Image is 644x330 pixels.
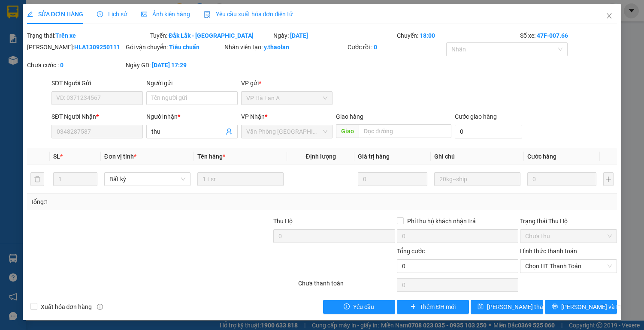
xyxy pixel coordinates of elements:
span: [PERSON_NAME] thay đổi [487,302,556,312]
span: VP Nhận [241,113,265,120]
span: Thêm ĐH mới [420,302,456,312]
span: save [478,303,484,310]
span: SỬA ĐƠN HÀNG [27,11,83,18]
b: y.thaolan [264,44,289,51]
span: picture [141,11,147,17]
button: Close [597,4,621,28]
span: close [606,12,613,19]
div: Trạng thái Thu Hộ [520,216,617,226]
div: SĐT Người Nhận [51,112,143,121]
b: HLA1309250111 [74,44,120,51]
b: Đắk Lắk - [GEOGRAPHIC_DATA] [169,32,254,39]
span: Giao hàng [336,113,363,120]
input: 0 [527,172,597,186]
span: VP Hà Lan A [246,92,327,105]
div: Cước rồi : [348,42,444,52]
button: printer[PERSON_NAME] và In [545,300,617,314]
span: Phí thu hộ khách nhận trả [404,216,479,226]
span: Giá trị hàng [358,153,390,160]
b: 0 [374,44,377,51]
span: Cước hàng [527,153,556,160]
b: 0 [60,62,63,69]
button: plusThêm ĐH mới [397,300,469,314]
span: Yêu cầu xuất hóa đơn điện tử [204,11,293,18]
input: Dọc đường [359,124,451,138]
span: plus [410,303,416,310]
div: Trạng thái: [26,31,149,40]
img: icon [204,11,211,18]
span: SL [53,153,60,160]
div: Chưa thanh toán [297,279,396,294]
div: Tổng: 1 [30,197,249,207]
span: Chưa thu [525,230,612,243]
span: Ảnh kiện hàng [141,11,190,18]
div: Chưa cước : [27,60,124,70]
button: plus [603,172,614,186]
b: [DATE] 17:29 [152,62,187,69]
button: save[PERSON_NAME] thay đổi [471,300,543,314]
span: Định lượng [306,153,336,160]
span: Lịch sử [97,11,127,18]
span: user-add [226,128,233,135]
div: Nhân viên tạo: [224,42,346,52]
div: Người nhận [146,112,238,121]
button: exclamation-circleYêu cầu [323,300,395,314]
span: Văn Phòng Sài Gòn [246,125,327,138]
div: Ngày: [272,31,396,40]
div: [PERSON_NAME]: [27,42,124,52]
input: 0 [358,172,427,186]
label: Cước giao hàng [455,113,497,120]
div: Số xe: [519,31,618,40]
span: Yêu cầu [353,302,374,312]
div: SĐT Người Gửi [51,78,143,88]
span: info-circle [97,304,103,310]
div: Tuyến: [149,31,272,40]
span: printer [552,303,558,310]
span: Tổng cước [397,248,425,255]
div: Gói vận chuyển: [126,42,223,52]
th: Ghi chú [431,148,524,165]
input: Ghi Chú [434,172,520,186]
span: exclamation-circle [344,303,350,310]
span: clock-circle [97,11,103,17]
span: Thu Hộ [273,218,293,225]
b: 47F-007.66 [537,32,568,39]
b: Trên xe [55,32,76,39]
span: Chọn HT Thanh Toán [525,260,612,273]
span: Giao [336,124,359,138]
input: Cước giao hàng [455,125,523,138]
span: Bất kỳ [109,173,185,186]
input: VD: Bàn, Ghế [197,172,284,186]
div: Người gửi [146,78,238,88]
b: 18:00 [420,32,435,39]
span: edit [27,11,33,17]
div: VP gửi [241,78,333,88]
span: [PERSON_NAME] và In [561,302,621,312]
div: Chuyến: [396,31,519,40]
div: Ngày GD: [126,60,223,70]
b: Tiêu chuẩn [169,44,200,51]
button: delete [30,172,44,186]
label: Hình thức thanh toán [520,248,577,255]
span: Xuất hóa đơn hàng [37,302,96,312]
b: [DATE] [290,32,308,39]
span: Đơn vị tính [104,153,136,160]
span: Tên hàng [197,153,225,160]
